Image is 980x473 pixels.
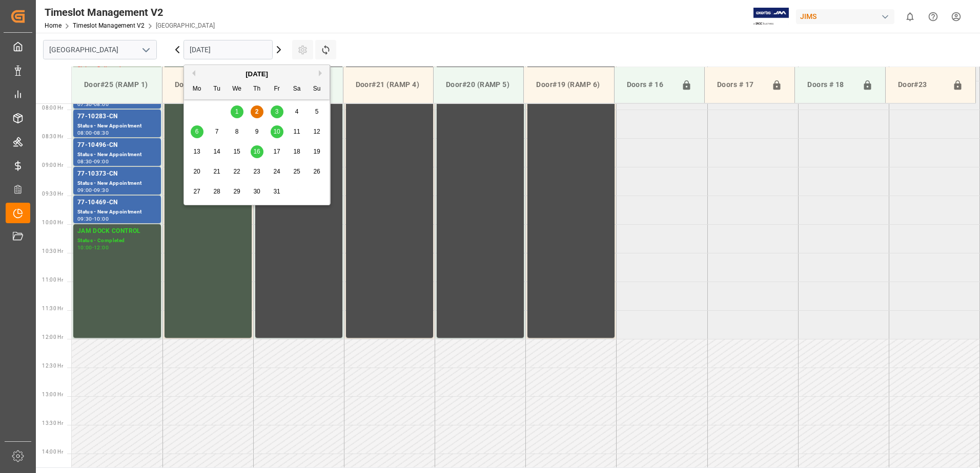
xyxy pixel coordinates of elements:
div: Choose Friday, October 10th, 2025 [271,125,283,138]
div: Th [251,83,263,96]
span: 08:00 Hr [42,105,63,111]
span: 11 [293,128,300,135]
div: 09:00 [94,159,109,164]
button: open menu [138,42,153,58]
div: Choose Monday, October 6th, 2025 [191,125,203,138]
div: 10:00 [94,217,109,221]
div: Choose Friday, October 24th, 2025 [271,165,283,178]
div: - [92,245,94,250]
div: Choose Sunday, October 5th, 2025 [311,105,323,118]
input: DD.MM.YYYY [183,40,273,59]
span: 26 [313,168,320,175]
button: Next Month [319,70,325,76]
div: 09:00 [77,188,92,192]
div: Status - New Appointment [77,208,157,217]
div: Choose Thursday, October 23rd, 2025 [251,165,263,178]
div: Tu [211,83,223,96]
span: 12 [313,128,320,135]
img: Exertis%20JAM%20-%20Email%20Logo.jpg_1722504956.jpg [753,8,789,26]
div: Choose Tuesday, October 28th, 2025 [211,185,223,198]
div: Choose Saturday, October 11th, 2025 [291,125,303,138]
span: 27 [193,188,200,195]
span: 10 [273,128,280,135]
span: 19 [313,148,320,155]
div: Choose Friday, October 31st, 2025 [271,185,283,198]
div: 12:00 [94,245,109,250]
div: Choose Wednesday, October 29th, 2025 [231,185,243,198]
span: 31 [273,188,280,195]
span: 13:00 Hr [42,392,63,397]
span: 30 [253,188,260,195]
div: Su [311,83,323,96]
div: 10:00 [77,245,92,250]
div: Choose Monday, October 20th, 2025 [191,165,203,178]
span: 2 [255,108,259,115]
div: Choose Monday, October 13th, 2025 [191,145,203,158]
span: 7 [215,128,219,135]
div: [DATE] [184,69,330,79]
span: 11:30 Hr [42,306,63,311]
button: show 0 new notifications [899,5,922,28]
span: 17 [273,148,280,155]
span: 18 [293,148,300,155]
div: - [92,217,94,221]
div: 08:30 [94,131,109,135]
div: Choose Tuesday, October 21st, 2025 [211,165,223,178]
div: Choose Wednesday, October 8th, 2025 [231,125,243,138]
div: Choose Thursday, October 9th, 2025 [251,125,263,138]
div: - [92,102,94,106]
div: Choose Saturday, October 18th, 2025 [291,145,303,158]
span: 1 [235,108,239,115]
div: Choose Wednesday, October 22nd, 2025 [231,165,243,178]
span: 6 [195,128,199,135]
div: Sa [291,83,303,96]
div: Choose Friday, October 3rd, 2025 [271,105,283,118]
div: 09:30 [94,188,109,192]
div: Choose Thursday, October 30th, 2025 [251,185,263,198]
span: 25 [293,168,300,175]
input: Type to search/select [43,40,157,59]
span: 24 [273,168,280,175]
div: Choose Friday, October 17th, 2025 [271,145,283,158]
span: 3 [275,108,279,115]
span: 13 [193,148,200,155]
a: Home [45,22,62,29]
span: 13:30 Hr [42,420,63,426]
div: 77-10373-CN [77,169,157,179]
span: 23 [253,168,260,175]
span: 16 [253,148,260,155]
div: month 2025-10 [187,102,327,202]
div: Choose Monday, October 27th, 2025 [191,185,203,198]
div: Choose Thursday, October 2nd, 2025 [251,105,263,118]
div: Doors # 17 [713,75,767,95]
div: Door#20 (RAMP 5) [442,75,515,94]
div: Doors # 18 [803,75,857,95]
span: 28 [213,188,220,195]
div: Choose Saturday, October 4th, 2025 [291,105,303,118]
div: 77-10469-CN [77,198,157,208]
span: 20 [193,168,200,175]
span: 4 [295,108,299,115]
button: JIMS [796,7,899,26]
span: 11:00 Hr [42,277,63,283]
span: 29 [233,188,240,195]
span: 14 [213,148,220,155]
button: Help Center [922,5,945,28]
span: 14:00 Hr [42,449,63,455]
div: Choose Saturday, October 25th, 2025 [291,165,303,178]
span: 5 [315,108,319,115]
div: Choose Sunday, October 26th, 2025 [311,165,323,178]
div: Door#25 (RAMP 1) [80,75,154,94]
span: 9 [255,128,259,135]
div: Choose Wednesday, October 1st, 2025 [231,105,243,118]
span: 10:00 Hr [42,220,63,225]
div: Door#23 [894,75,948,95]
span: 08:30 Hr [42,134,63,139]
span: 12:00 Hr [42,334,63,340]
span: 8 [235,128,239,135]
div: 07:30 [77,102,92,106]
div: Choose Tuesday, October 14th, 2025 [211,145,223,158]
div: Status - Completed [77,236,157,245]
span: 12:30 Hr [42,363,63,369]
div: Door#21 (RAMP 4) [352,75,425,94]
